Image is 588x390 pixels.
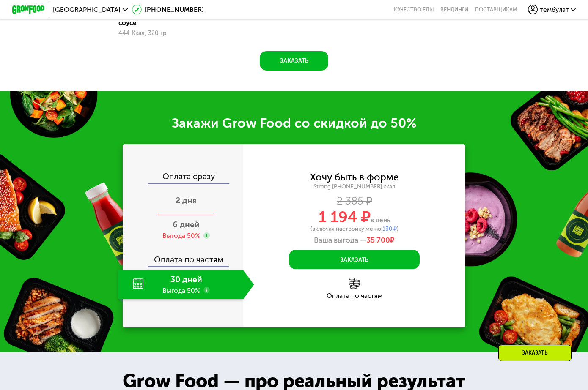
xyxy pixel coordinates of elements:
a: Качество еды [394,6,434,13]
span: тембулат [540,6,569,13]
span: в день [371,216,390,224]
img: l6xcnZfty9opOoJh.png [349,278,360,289]
span: 130 ₽ [382,225,397,232]
a: [PHONE_NUMBER] [132,5,204,14]
span: 35 700 [366,236,390,245]
a: Вендинги [440,6,468,13]
div: Выгода 50% [162,231,200,240]
div: поставщикам [475,6,517,13]
span: 6 дней [173,220,200,229]
div: Оплата сразу [124,172,244,183]
button: Заказать [289,250,420,269]
span: [GEOGRAPHIC_DATA] [53,6,121,13]
span: 1 194 ₽ [319,208,371,226]
div: Оплата по частям [243,292,465,299]
div: Ваша выгода — [243,236,465,245]
span: 2 дня [176,196,197,205]
div: 2 385 ₽ [243,196,465,205]
div: 444 Ккал, 320 гр [118,30,222,37]
div: (включая настройку меню: ) [243,226,465,232]
button: Заказать [260,51,328,71]
div: Хочу быть в форме [310,173,399,182]
div: Заказать [498,345,572,361]
div: Оплата по частям [124,248,244,266]
div: Strong [PHONE_NUMBER] ккал [243,183,465,190]
span: ₽ [366,236,395,245]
